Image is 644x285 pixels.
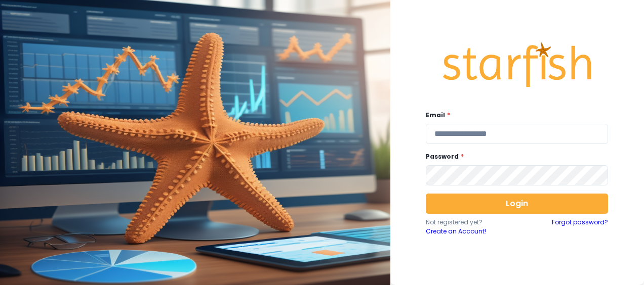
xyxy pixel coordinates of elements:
[552,218,608,236] a: Forgot password?
[426,152,602,161] label: Password
[441,33,593,97] img: Logo.42cb71d561138c82c4ab.png
[426,111,602,120] label: Email
[426,218,517,227] p: Not registered yet?
[426,227,517,236] a: Create an Account!
[426,194,608,214] button: Login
